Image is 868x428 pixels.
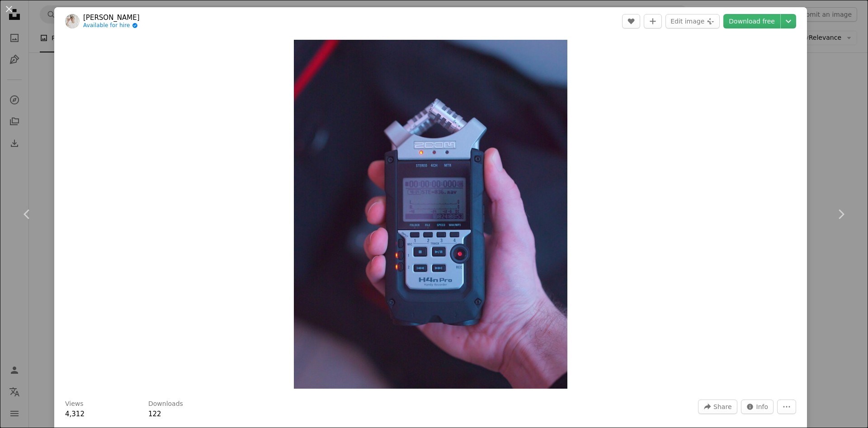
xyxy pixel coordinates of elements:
[294,40,567,389] button: Zoom in on this image
[83,13,140,22] a: [PERSON_NAME]
[723,14,780,28] a: Download free
[814,171,868,258] a: Next
[148,410,161,418] span: 122
[148,400,183,409] h3: Downloads
[622,14,640,28] button: Like
[665,14,720,28] button: Edit image
[294,40,567,389] img: black and gray digital device
[65,410,85,418] span: 4,312
[756,400,769,414] span: Info
[698,400,737,414] button: Share this image
[781,14,796,28] button: Choose download size
[65,400,84,409] h3: Views
[741,400,774,414] button: Stats about this image
[644,14,662,28] button: Add to Collection
[777,400,796,414] button: More Actions
[713,400,731,414] span: Share
[83,22,140,29] a: Available for hire
[65,14,80,28] img: Go to Peter Larsen's profile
